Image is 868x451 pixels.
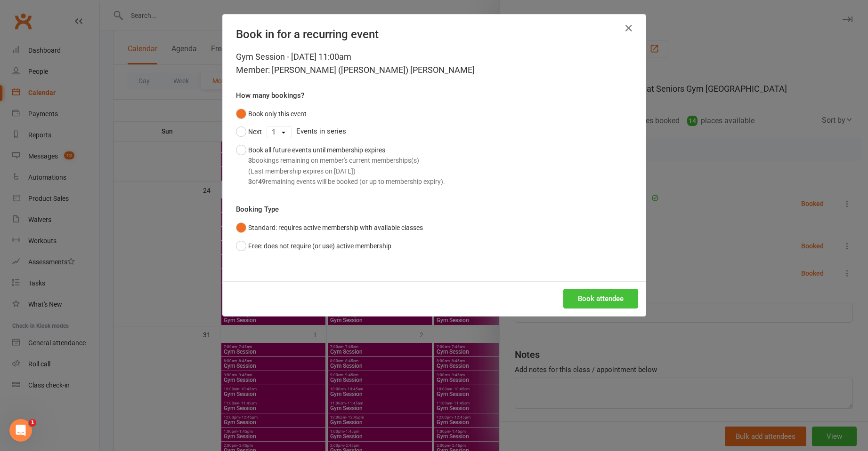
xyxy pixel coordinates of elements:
[236,123,633,141] div: Events in series
[236,141,445,191] button: Book all future events until membership expires3bookings remaining on member's current membership...
[29,419,36,427] span: 1
[9,419,32,442] iframe: Intercom live chat
[236,204,279,215] label: Booking Type
[258,178,266,185] strong: 49
[236,123,262,141] button: Next
[236,50,633,77] div: Gym Session - [DATE] 11:00am Member: [PERSON_NAME] ([PERSON_NAME]) [PERSON_NAME]
[236,90,304,101] label: How many bookings?
[248,178,252,185] strong: 3
[236,105,307,123] button: Book only this event
[236,219,423,237] button: Standard: requires active membership with available classes
[563,289,638,309] button: Book attendee
[248,145,445,187] div: Book all future events until membership expires
[236,28,633,41] h4: Book in for a recurring event
[248,157,252,164] strong: 3
[236,237,391,255] button: Free: does not require (or use) active membership
[248,155,445,187] div: bookings remaining on member's current memberships(s) (Last membership expires on [DATE]) of rema...
[621,21,636,36] button: Close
